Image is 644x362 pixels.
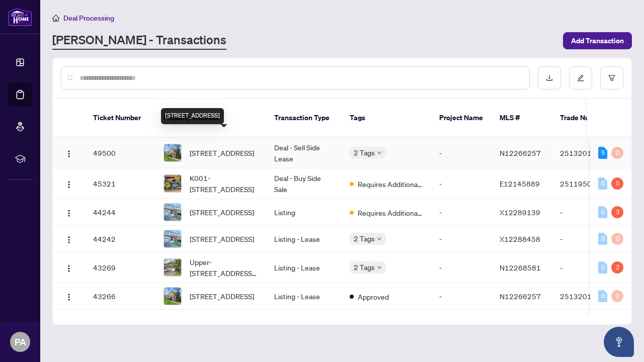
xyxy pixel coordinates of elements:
th: Ticket Number [85,99,155,138]
span: N12268581 [500,263,541,272]
div: 5 [598,147,607,159]
td: 2513201 [552,283,622,310]
span: Requires Additional Docs [358,178,423,190]
span: filter [608,74,615,81]
span: [STREET_ADDRESS] [190,233,254,244]
div: [STREET_ADDRESS] [161,108,224,124]
span: Upper-[STREET_ADDRESS][PERSON_NAME] [190,256,258,279]
th: Project Name [431,99,492,138]
button: Logo [61,288,77,304]
button: Logo [61,175,77,192]
td: - [431,168,492,199]
img: Logo [65,150,73,158]
div: 0 [598,206,607,218]
td: 43269 [85,252,155,283]
div: 3 [611,206,623,218]
img: thumbnail-img [164,288,181,305]
th: Trade Number [552,99,622,138]
img: Logo [65,209,73,217]
span: Requires Additional Docs [358,207,423,218]
th: Transaction Type [266,99,342,138]
td: 2511950 [552,168,622,199]
img: thumbnail-img [164,230,181,247]
th: MLS # [492,99,552,138]
div: 0 [611,147,623,159]
button: edit [569,66,592,89]
span: down [377,265,382,270]
img: thumbnail-img [164,144,181,161]
button: filter [600,66,623,89]
div: 5 [611,177,623,190]
img: thumbnail-img [164,259,181,276]
span: X12288458 [500,234,540,243]
td: - [431,226,492,252]
td: 44242 [85,226,155,252]
span: download [546,74,553,81]
button: Logo [61,145,77,161]
td: 49500 [85,138,155,168]
div: 0 [598,290,607,302]
img: logo [8,8,32,26]
span: [STREET_ADDRESS] [190,291,254,302]
span: home [52,15,59,22]
span: Approved [358,291,389,302]
button: Add Transaction [563,32,632,49]
div: 0 [598,177,607,190]
img: Logo [65,264,73,273]
button: Logo [61,204,77,220]
span: [STREET_ADDRESS] [190,207,254,218]
span: edit [577,74,584,81]
td: - [431,283,492,310]
span: down [377,150,382,155]
span: 2 Tags [354,233,375,244]
span: Add Transaction [571,33,624,49]
button: download [538,66,561,89]
img: Logo [65,293,73,301]
span: E12145889 [500,179,540,188]
td: - [552,226,622,252]
img: thumbnail-img [164,175,181,192]
span: N12266257 [500,148,541,157]
td: Listing [266,199,342,226]
span: N12266257 [500,292,541,301]
td: 45321 [85,168,155,199]
span: [STREET_ADDRESS] [190,147,254,158]
div: 0 [611,233,623,245]
button: Logo [61,231,77,247]
td: Listing - Lease [266,283,342,310]
td: 43266 [85,283,155,310]
div: 2 [611,261,623,274]
td: 44244 [85,199,155,226]
td: Deal - Buy Side Sale [266,168,342,199]
span: 2 Tags [354,261,375,273]
td: - [552,252,622,283]
span: down [377,236,382,241]
span: X12289139 [500,208,540,217]
span: 2 Tags [354,147,375,158]
img: Logo [65,180,73,189]
td: - [552,199,622,226]
div: 0 [611,290,623,302]
td: - [431,252,492,283]
td: - [431,138,492,168]
div: 0 [598,233,607,245]
img: Logo [65,236,73,244]
div: 0 [598,261,607,274]
td: - [431,199,492,226]
span: Deal Processing [63,14,114,23]
td: Listing - Lease [266,226,342,252]
td: Deal - Sell Side Lease [266,138,342,168]
img: thumbnail-img [164,204,181,221]
a: [PERSON_NAME] - Transactions [52,32,226,50]
th: Tags [342,99,431,138]
td: Listing - Lease [266,252,342,283]
span: K001-[STREET_ADDRESS] [190,172,258,195]
span: PA [15,335,26,349]
button: Open asap [604,327,634,357]
th: Property Address [155,99,266,138]
button: Logo [61,259,77,276]
td: 2513201 [552,138,622,168]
